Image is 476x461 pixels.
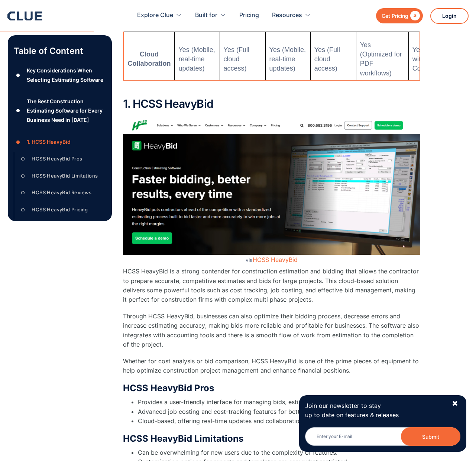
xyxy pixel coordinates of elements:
[123,383,420,394] h3: HCSS HeavyBid Pros
[19,204,27,215] div: ○
[408,32,472,87] td: Yes (Integrated with ConstructConnect)
[408,11,420,20] div: 
[32,154,82,163] div: HCSS HeavyBid Pros
[123,312,420,349] p: Through HCSS HeavyBid, businesses can also optimize their bidding process, decrease errors and in...
[19,170,100,181] a: ○HCSS HeavyBid Limitations
[19,187,27,198] div: ○
[123,357,420,375] p: Whether for cost analysis or bid comparison, HCSS HeavyBid is one of the prime pieces of equipmen...
[14,136,106,147] a: ●1. HCSS HeavyBid
[195,4,226,27] div: Built for
[138,416,420,426] li: Cloud-based, offering real-time updates and collaboration across teams.
[19,153,27,165] div: ○
[305,427,460,446] input: Enter your E-mail
[32,171,98,181] div: HCSS HeavyBid Limitations
[376,8,423,23] a: Get Pricing
[124,32,175,87] td: Cloud Collaboration
[123,257,420,263] figcaption: via
[123,433,420,444] h3: HCSS HeavyBid Limitations
[14,45,106,57] p: Table of Content
[32,188,91,197] div: HCSS HeavyBid Reviews
[14,136,23,147] div: ●
[19,153,100,165] a: ○HCSS HeavyBid Pros
[356,32,408,87] td: Yes (Optimized for PDF workflows)
[27,97,106,125] div: The Best Construction Estimating Software for Every Business Need in [DATE]
[27,66,106,84] div: Key Considerations When Selecting Estimating Software
[123,98,420,110] h2: 1. HCSS HeavyBid
[272,4,311,27] div: Resources
[19,204,100,215] a: ○HCSS HeavyBid Pricing
[239,4,259,27] a: Pricing
[452,399,458,408] div: ✖
[138,397,420,407] li: Provides a user-friendly interface for managing bids, estimates, and project costs.
[123,267,420,304] p: HCSS HeavyBid is a strong contender for construction estimation and bidding that allows the contr...
[305,401,445,420] p: Join our newsletter to stay up to date on features & releases
[14,66,106,84] a: ●Key Considerations When Selecting Estimating Software
[137,4,182,27] div: Explore Clue
[401,427,460,446] button: Submit
[382,11,408,20] div: Get Pricing
[175,32,220,87] td: Yes (Mobile, real-time updates)
[14,70,23,81] div: ●
[123,81,420,90] p: ‍
[137,4,173,27] div: Explore Clue
[220,32,265,87] td: Yes (Full cloud access)
[195,4,217,27] div: Built for
[14,97,106,125] a: ●The Best Construction Estimating Software for Every Business Need in [DATE]
[138,448,420,457] li: Can be overwhelming for new users due to the complexity of features.
[123,117,420,255] img: HCSS HeavyBid main image
[27,137,71,146] div: 1. HCSS HeavyBid
[14,105,23,116] div: ●
[272,4,302,27] div: Resources
[19,187,100,198] a: ○HCSS HeavyBid Reviews
[253,256,298,263] a: HCSS HeavyBid
[32,205,88,214] div: HCSS HeavyBid Pricing
[138,407,420,416] li: Advanced job costing and cost-tracking features for better financial management.
[19,170,27,181] div: ○
[430,8,469,24] a: Login
[310,32,356,87] td: Yes (Full cloud access)
[265,32,310,87] td: Yes (Mobile, real-time updates)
